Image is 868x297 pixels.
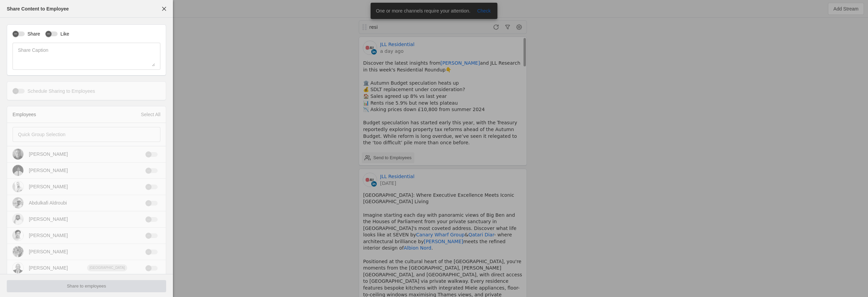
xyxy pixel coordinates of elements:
img: cache [13,230,23,241]
mat-label: Share Caption [18,46,48,54]
div: [PERSON_NAME] [29,232,68,239]
div: Abdulkafi Aldroubi [29,199,67,206]
img: cache [13,197,23,208]
span: Employees [13,112,36,117]
div: [PERSON_NAME] [29,216,68,222]
img: cache [13,262,23,273]
div: [GEOGRAPHIC_DATA] [87,264,127,271]
label: Like [58,30,69,37]
img: cache [13,246,23,257]
img: cache [13,149,23,160]
div: [PERSON_NAME] [29,167,68,174]
mat-label: Quick Group Selection [18,130,65,139]
div: [PERSON_NAME] [29,183,68,190]
div: Select All [141,111,160,118]
img: cache [13,214,23,225]
img: cache [13,165,23,176]
img: cache [13,181,23,192]
div: [PERSON_NAME] [29,248,68,255]
div: [PERSON_NAME] [29,264,68,271]
label: Share [25,30,40,37]
div: Share Content to Employee [7,5,69,12]
div: [PERSON_NAME] [29,151,68,157]
label: Schedule Sharing to Employees [25,88,95,94]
